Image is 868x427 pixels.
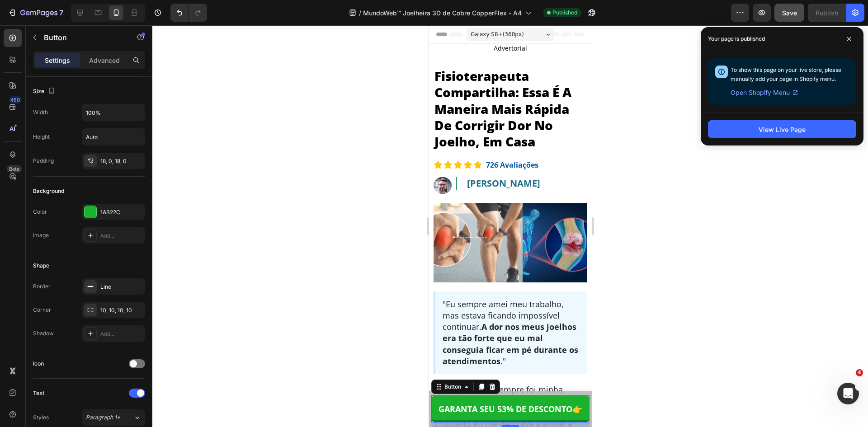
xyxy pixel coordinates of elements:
span: MundoWeb™ Joelheira 3D de Cobre CopperFlex - A4 [363,8,522,18]
input: Auto [82,129,145,145]
span: Published [552,9,577,17]
div: Beta [7,165,22,173]
span: Paragraph 1* [86,413,120,422]
div: View Live Page [759,125,806,134]
div: Width [33,108,48,117]
span: Open Shopify Menu [731,87,790,98]
div: Add... [100,232,143,240]
div: Size [33,85,57,98]
div: Shadow [33,329,54,338]
div: Undo/Redo [170,4,207,22]
div: Text [33,389,44,397]
button: View Live Page [708,120,856,138]
span: 4 [856,369,863,376]
div: Publish [816,8,838,18]
iframe: Design area [429,25,592,427]
div: 10, 10, 10, 10 [100,306,143,314]
span: Save [782,9,797,17]
p: Advanced [89,56,120,65]
iframe: Intercom live chat [837,383,859,404]
div: 18, 0, 18, 0 [100,157,143,165]
button: Publish [808,4,846,22]
button: Paragraph 1* [82,409,145,426]
button: Save [774,4,804,22]
div: Line [100,283,143,291]
div: Image [33,231,49,239]
p: Button [44,32,121,43]
div: Padding [33,157,54,165]
p: Your page is published [708,34,765,43]
div: Shape [33,262,49,270]
button: 7 [4,4,67,22]
p: 7 [59,7,63,18]
div: Corner [33,306,51,314]
div: Border [33,282,51,291]
input: Auto [82,104,145,121]
div: Add... [100,330,143,338]
p: Settings [45,56,70,65]
div: Color [33,208,47,216]
div: 1AB22C [100,208,143,216]
div: Styles [33,413,49,422]
div: 450 [9,96,22,103]
div: Background [33,187,64,195]
span: / [359,8,361,18]
p: Ajudar pessoas sempre foi minha missão de vida. Foi por isso que me tornei fisioterapeuta. Irônic... [5,359,157,427]
span: To show this page on your live store, please manually add your page in Shopify menu. [731,66,841,82]
div: Height [33,133,50,141]
div: Icon [33,360,44,368]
